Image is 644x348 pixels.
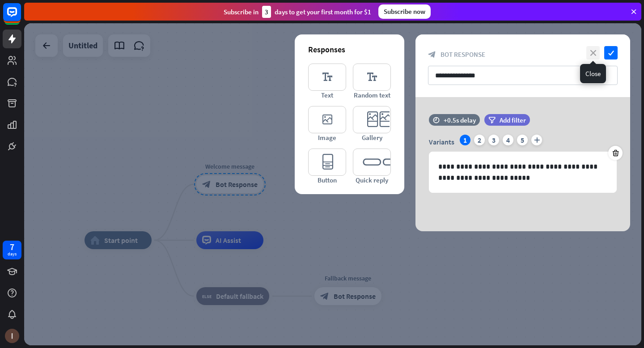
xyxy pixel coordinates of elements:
[224,6,371,18] div: Subscribe in days to get your first month for $1
[8,251,17,257] div: days
[503,135,513,145] div: 4
[262,6,271,18] div: 3
[604,46,618,59] i: check
[378,4,431,19] div: Subscribe now
[531,135,542,145] i: plus
[7,4,34,30] button: Open LiveChat chat widget
[441,50,485,59] span: Bot Response
[10,243,14,251] div: 7
[488,117,496,123] i: filter
[474,135,485,145] div: 2
[444,116,476,124] div: +0.5s delay
[433,117,440,123] i: time
[488,135,499,145] div: 3
[517,135,528,145] div: 5
[429,137,454,146] span: Variants
[500,116,526,124] span: Add filter
[460,135,470,145] div: 1
[428,51,436,59] i: block_bot_response
[586,46,600,59] i: close
[3,241,21,259] a: 7 days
